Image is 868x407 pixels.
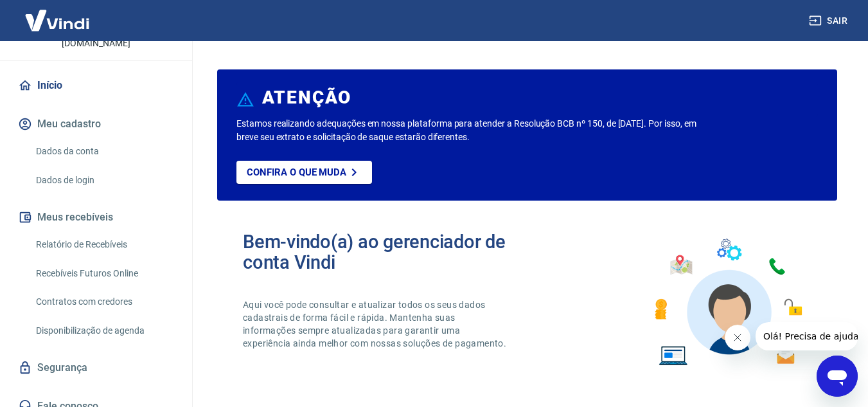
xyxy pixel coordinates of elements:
[15,71,177,100] a: Início
[31,318,177,344] a: Disponibilização de agenda
[247,167,346,178] p: Confira o que muda
[31,231,177,258] a: Relatório de Recebíveis
[243,298,509,350] p: Aqui você pode consultar e atualizar todos os seus dados cadastrais de forma fácil e rápida. Mant...
[806,9,853,33] button: Sair
[15,1,99,40] img: Vindi
[643,231,811,374] img: Imagem de um avatar masculino com diversos icones exemplificando as funcionalidades do gerenciado...
[15,354,177,382] a: Segurança
[31,260,177,287] a: Recebíveis Futuros Online
[15,110,177,138] button: Meu cadastro
[31,167,177,194] a: Dados de login
[236,117,702,144] p: Estamos realizando adequações em nossa plataforma para atender a Resolução BCB nº 150, de [DATE]....
[31,138,177,165] a: Dados da conta
[725,325,750,350] iframe: Fechar mensagem
[243,231,527,273] h2: Bem-vindo(a) ao gerenciador de conta Vindi
[756,322,858,350] iframe: Mensagem da empresa
[236,161,372,184] a: Confira o que muda
[31,289,177,315] a: Contratos com credores
[15,203,177,231] button: Meus recebíveis
[8,9,108,19] span: Olá! Precisa de ajuda?
[817,356,858,397] iframe: Botão para abrir a janela de mensagens
[262,91,351,104] h6: ATENÇÃO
